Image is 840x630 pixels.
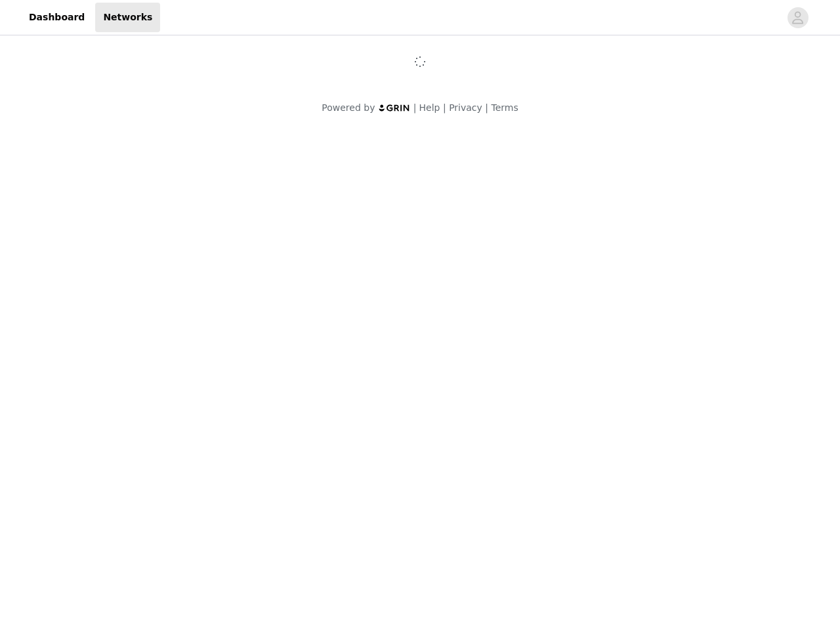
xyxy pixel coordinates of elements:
[378,104,411,112] img: logo
[449,102,482,113] a: Privacy
[443,102,446,113] span: |
[485,102,488,113] span: |
[21,3,93,32] a: Dashboard
[419,102,440,113] a: Help
[95,3,160,32] a: Networks
[491,102,518,113] a: Terms
[413,102,417,113] span: |
[322,102,375,113] span: Powered by
[791,7,804,28] div: avatar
